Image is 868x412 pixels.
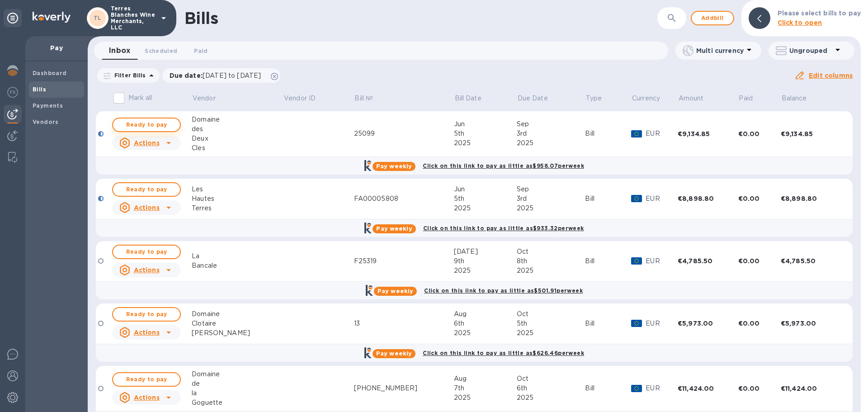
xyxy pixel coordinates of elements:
div: Bill [585,256,631,266]
p: Type [586,94,602,103]
div: 5th [454,129,517,138]
div: [PHONE_NUMBER] [354,384,454,393]
div: La [192,251,283,261]
span: Amount [679,94,716,103]
span: Due Date [518,94,560,103]
span: Scheduled [145,46,177,56]
div: Oct [517,309,585,319]
span: Ready to pay [120,246,173,257]
div: Sep [517,185,585,194]
div: Bill [585,194,631,204]
div: Aug [454,309,517,319]
p: Multi currency [696,46,744,55]
p: Bill № [354,94,373,103]
div: Jun [454,185,517,194]
span: Bill № [354,94,385,103]
div: 5th [454,194,517,204]
div: 9th [454,256,517,266]
u: Actions [134,139,160,147]
div: Bill [585,319,631,328]
span: Balance [782,94,819,103]
div: €0.00 [738,194,781,203]
div: 6th [517,384,585,393]
div: 2025 [517,138,585,148]
div: 2025 [454,138,517,148]
p: EUR [646,384,678,393]
p: EUR [646,319,678,328]
div: 8th [517,256,585,266]
b: Click on this link to pay as little as $501.91 per week [424,287,583,294]
div: Due date:[DATE] to [DATE] [162,68,281,83]
div: €11,424.00 [678,384,738,393]
div: €0.00 [738,129,781,138]
div: Domaine [192,309,283,319]
p: Vendor [193,94,216,103]
b: Click on this link to pay as little as $958.07 per week [423,162,584,169]
div: 13 [354,319,454,328]
p: Currency [632,94,660,103]
p: Balance [782,94,807,103]
div: de [192,379,283,388]
span: Paid [194,46,208,56]
button: Ready to pay [112,372,181,387]
span: Ready to pay [120,119,173,130]
u: Actions [134,266,160,274]
div: 2025 [454,204,517,213]
div: 2025 [517,393,585,403]
p: EUR [646,129,678,138]
div: la [192,388,283,398]
p: Vendor ID [284,94,316,103]
u: Actions [134,329,160,336]
div: €11,424.00 [781,384,841,393]
div: Oct [517,374,585,384]
span: Vendor [193,94,227,103]
img: Foreign exchange [7,87,18,98]
div: Deux [192,134,283,143]
div: Hautes [192,194,283,204]
span: Ready to pay [120,184,173,195]
button: Addbill [691,11,734,25]
div: des [192,124,283,134]
div: 3rd [517,129,585,138]
u: Edit columns [809,72,853,79]
p: Paid [739,94,753,103]
b: Payments [33,102,63,109]
b: Bills [33,86,46,93]
div: 2025 [454,266,517,275]
div: 5th [517,319,585,328]
div: Unpin categories [4,9,22,27]
span: Bill Date [455,94,493,103]
div: F25319 [354,256,454,266]
b: Pay weekly [376,225,412,232]
div: 2025 [517,204,585,213]
div: Sep [517,119,585,129]
p: Ungrouped [789,46,832,55]
div: [DATE] [454,247,517,256]
b: Vendors [33,118,59,125]
p: Due date : [170,71,266,80]
div: €9,134.85 [678,129,738,138]
b: Pay weekly [376,163,412,170]
div: 2025 [454,328,517,338]
b: Pay weekly [377,288,413,294]
div: 6th [454,319,517,328]
div: Terres [192,204,283,213]
div: Clotaire [192,319,283,328]
div: 7th [454,384,517,393]
b: Dashboard [33,70,67,76]
p: Terres Blanches Wine Merchants, LLC [111,5,156,31]
div: 3rd [517,194,585,204]
b: TL [94,14,102,21]
span: Ready to pay [120,309,173,320]
b: Please select bills to pay [778,9,861,17]
div: €5,973.00 [678,319,738,328]
p: Pay [33,43,80,52]
div: €0.00 [738,319,781,328]
div: 2025 [517,328,585,338]
p: Bill Date [455,94,481,103]
div: Domaine [192,115,283,124]
button: Ready to pay [112,182,181,197]
b: Click on this link to pay as little as $933.32 per week [423,225,584,232]
h1: Bills [184,9,218,28]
